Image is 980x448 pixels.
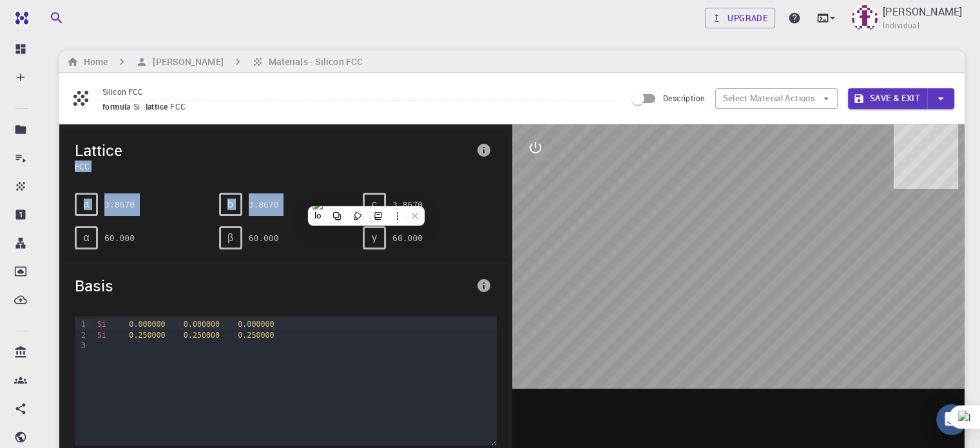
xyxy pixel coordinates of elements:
span: FCC [75,161,471,172]
span: α [83,232,89,244]
pre: 3.8670 [392,193,423,216]
span: Si [133,101,146,112]
span: lattice [146,101,171,112]
span: 0.250000 [184,331,220,340]
div: Open Intercom Messenger [936,404,967,435]
span: 0.000000 [129,320,165,329]
button: Select Material Actions [715,88,838,109]
a: Upgrade [705,8,775,28]
pre: 60.000 [249,227,279,249]
button: info [471,137,497,163]
pre: 3.8670 [249,193,279,216]
h6: Materials - Silicon FCC [264,55,363,69]
img: logo [10,12,28,24]
pre: 60.000 [104,227,135,249]
div: 3 [75,340,88,351]
h6: Home [79,55,108,69]
span: 0.000000 [184,320,220,329]
button: Save & Exit [848,88,927,109]
div: 2 [75,330,88,340]
span: Individual [883,19,919,32]
span: 0.250000 [129,331,165,340]
h6: [PERSON_NAME] [148,55,223,69]
span: γ [372,232,377,244]
span: formula [102,101,133,112]
button: info [471,273,497,298]
span: β [227,232,233,244]
span: a [84,199,90,210]
div: 1 [75,319,88,329]
span: c [372,199,377,210]
span: 0.000000 [238,320,274,329]
span: Si [97,331,106,340]
span: 0.250000 [238,331,274,340]
span: Si [97,320,106,329]
span: Lattice [75,140,471,161]
pre: 3.8670 [104,193,135,216]
span: Description [663,93,705,103]
nav: breadcrumb [64,55,365,69]
pre: 60.000 [392,227,423,249]
p: [PERSON_NAME] [883,4,962,19]
span: Basis [75,275,471,296]
img: mohamed El-Khooly [852,5,878,31]
span: b [227,199,233,210]
span: FCC [170,101,191,112]
span: Support [26,9,72,21]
